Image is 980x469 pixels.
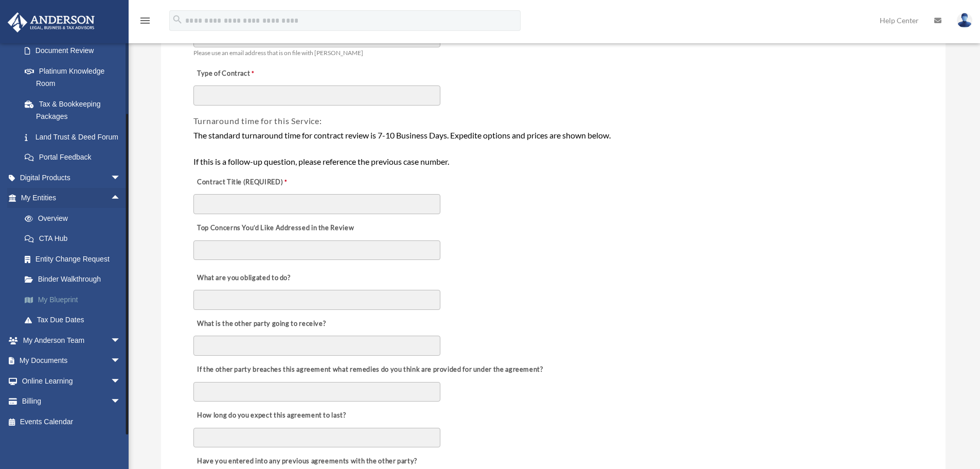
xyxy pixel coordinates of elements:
a: Platinum Knowledge Room [14,61,136,94]
a: Digital Productsarrow_drop_down [7,167,136,188]
img: Anderson Advisors Platinum Portal [5,12,98,32]
a: Document Review [14,41,131,61]
a: Billingarrow_drop_down [7,391,136,412]
label: Have you entered into any previous agreements with the other party? [193,455,420,469]
a: My Documentsarrow_drop_down [7,351,136,371]
span: arrow_drop_down [111,330,131,351]
span: arrow_drop_down [111,391,131,412]
a: CTA Hub [14,229,136,249]
a: My Blueprint [14,289,136,310]
a: Land Trust & Deed Forum [14,127,136,147]
a: Binder Walkthrough [14,269,136,290]
span: arrow_drop_down [111,351,131,372]
a: My Anderson Teamarrow_drop_down [7,330,136,351]
a: Online Learningarrow_drop_down [7,371,136,391]
a: Portal Feedback [14,147,136,168]
a: My Entitiesarrow_drop_up [7,188,136,209]
a: Events Calendar [7,411,136,432]
span: arrow_drop_down [111,371,131,392]
a: Entity Change Request [14,249,136,269]
span: Turnaround time for this Service: [193,116,322,126]
span: Please use an email address that is on file with [PERSON_NAME] [193,49,363,57]
label: Contract Title (REQUIRED) [193,175,296,189]
a: Overview [14,208,136,229]
label: What are you obligated to do? [193,271,296,285]
label: Type of Contract [193,66,296,81]
i: search [172,14,183,25]
img: User Pic [957,13,972,28]
span: arrow_drop_down [111,167,131,188]
label: Top Concerns You’d Like Addressed in the Review [193,221,357,235]
a: Tax Due Dates [14,310,136,331]
div: The standard turnaround time for contract review is 7-10 Business Days. Expedite options and pric... [193,129,913,168]
a: menu [139,18,151,27]
a: Tax & Bookkeeping Packages [14,94,136,127]
span: arrow_drop_up [111,188,131,209]
label: What is the other party going to receive? [193,317,329,331]
label: If the other party breaches this agreement what remedies do you think are provided for under the ... [193,362,546,377]
i: menu [139,14,151,27]
label: How long do you expect this agreement to last? [193,409,349,423]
